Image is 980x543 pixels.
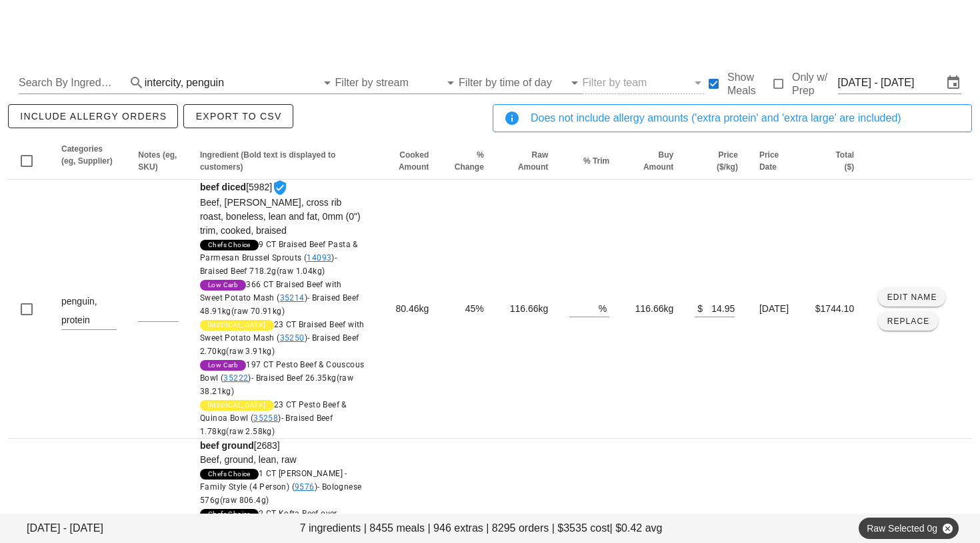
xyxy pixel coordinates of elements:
[599,299,609,317] div: %
[495,143,559,180] th: Raw Amount: Not sorted. Activate to sort ascending.
[620,143,684,180] th: Buy Amount: Not sorted. Activate to sort ascending.
[189,143,377,180] th: Ingredient (Bold text is displayed to customers): Not sorted. Activate to sort ascending.
[220,496,269,505] span: (raw 806.4g)
[610,520,663,536] span: | $0.42 avg
[878,312,937,331] button: Replace
[200,240,358,276] span: 9 CT Braised Beef Pasta & Parmesan Brussel Sprouts ( )
[200,333,359,356] span: - Braised Beef 2.70kg
[377,143,439,180] th: Cooked Amount: Not sorted. Activate to sort ascending.
[61,144,113,166] span: Categories (eg, Supplier)
[200,440,254,451] strong: beef ground
[195,111,281,122] span: Export to CSV
[208,280,238,291] span: Low Carb
[531,110,961,126] div: Does not include allergy amounts ('extra protein' and 'extra large' are included)
[208,469,251,480] span: Chefs Choice
[495,180,559,439] td: 116.66kg
[804,143,865,180] th: Total ($): Not sorted. Activate to sort ascending.
[878,288,945,307] button: Edit Name
[459,72,582,94] div: Filter by time of day
[727,71,771,98] label: Show Meals
[200,293,359,316] span: - Braised Beef 48.91kg
[145,77,183,89] div: intercity,
[684,143,749,180] th: Price ($/kg): Not sorted. Activate to sort ascending.
[867,518,951,539] span: Raw Selected 0g
[51,143,127,180] th: Categories (eg, Supplier): Not sorted. Activate to sort ascending.
[208,509,251,520] span: Chefs Choice
[887,317,930,326] span: Replace
[200,150,335,172] span: Ingredient (Bold text is displayed to customers)
[145,72,335,94] div: intercity,penguin
[759,150,779,172] span: Price Date
[643,150,673,172] span: Buy Amount
[226,427,275,436] span: (raw 2.58kg)
[253,413,278,423] a: 35258
[200,320,365,356] span: 23 CT Braised Beef with Sweet Potato Mash ( )
[200,454,297,465] span: Beef, ground, lean, raw
[335,72,459,94] div: Filter by stream
[749,180,804,439] td: [DATE]
[127,143,189,180] th: Notes (eg, SKU): Not sorted. Activate to sort ascending.
[231,307,285,316] span: (raw 70.91kg)
[465,303,484,314] span: 45%
[749,143,804,180] th: Price Date: Not sorted. Activate to sort ascending.
[518,150,548,172] span: Raw Amount
[183,104,293,128] button: Export to CSV
[208,360,238,371] span: Low Carb
[226,347,275,356] span: (raw 3.91kg)
[395,303,429,314] span: 80.46kg
[200,197,361,236] span: Beef, [PERSON_NAME], cross rib roast, boneless, lean and fat, 0mm (0") trim, cooked, braised
[835,150,854,172] span: Total ($)
[620,180,684,439] td: 116.66kg
[223,373,248,383] a: 35222
[19,111,167,122] span: include allergy orders
[307,253,331,262] a: 14093
[200,182,366,438] span: [5982]
[295,482,315,492] a: 9576
[200,280,359,316] span: 366 CT Braised Beef with Sweet Potato Mash ( )
[717,150,738,172] span: Price ($/kg)
[186,77,224,89] div: penguin
[887,293,937,302] span: Edit Name
[200,373,353,396] span: - Braised Beef 26.35kg
[399,150,429,172] span: Cooked Amount
[277,266,325,276] span: (raw 1.04kg)
[941,522,953,534] button: Close
[208,320,266,331] span: [MEDICAL_DATA]
[280,293,305,303] a: 35214
[138,150,177,172] span: Notes (eg, SKU)
[792,71,838,98] label: Only w/ Prep
[200,360,364,396] span: 197 CT Pesto Beef & Couscous Bowl ( )
[695,299,703,317] div: $
[280,333,305,343] a: 35250
[583,156,609,166] span: % Trim
[208,400,266,411] span: [MEDICAL_DATA]
[200,182,246,192] strong: beef diced
[815,303,854,314] span: $1744.10
[200,400,347,436] span: 23 CT Pesto Beef & Quinoa Bowl ( )
[208,240,251,250] span: Chefs Choice
[559,143,620,180] th: % Trim: Not sorted. Activate to sort ascending.
[200,469,361,505] span: 1 CT [PERSON_NAME] - Family Style (4 Person) ( )
[8,104,178,128] button: include allergy orders
[439,143,495,180] th: % Change: Not sorted. Activate to sort ascending.
[455,150,484,172] span: % Change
